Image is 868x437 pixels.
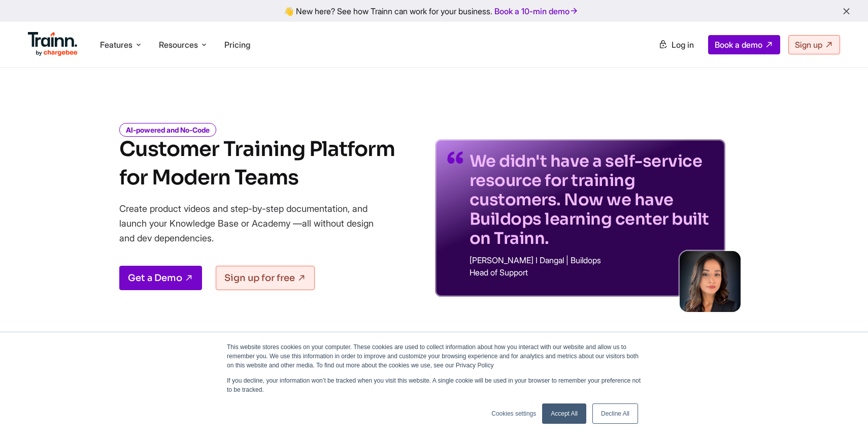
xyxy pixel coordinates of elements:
i: AI-powered and No-Code [119,123,216,137]
a: Book a demo [708,35,780,54]
a: Pricing [224,40,250,50]
img: Trainn Logo [28,32,78,56]
p: Head of Support [470,268,713,276]
p: [PERSON_NAME] I Dangal | Buildops [470,256,713,264]
a: Sign up for free [216,266,315,290]
a: Book a 10-min demo [492,4,581,18]
a: Accept All [542,403,586,424]
img: sabina-buildops.d2e8138.png [680,251,741,312]
h1: Customer Training Platform for Modern Teams [119,135,395,192]
p: If you decline, your information won’t be tracked when you visit this website. A single cookie wi... [227,376,641,394]
a: Log in [652,36,700,54]
span: Resources [159,39,198,50]
p: Create product videos and step-by-step documentation, and launch your Knowledge Base or Academy —... [119,201,388,245]
img: quotes-purple.41a7099.svg [447,151,463,164]
p: We didn't have a self-service resource for training customers. Now we have Buildops learning cent... [470,151,713,248]
span: Log in [672,40,694,50]
div: 👋 New here? See how Trainn can work for your business. [6,6,862,16]
a: Get a Demo [119,266,202,290]
span: Sign up [795,40,822,50]
a: Sign up [788,35,840,54]
span: Features [100,39,132,50]
span: Book a demo [715,40,762,50]
a: Cookies settings [491,409,536,418]
p: This website stores cookies on your computer. These cookies are used to collect information about... [227,342,641,370]
a: Decline All [592,403,638,424]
